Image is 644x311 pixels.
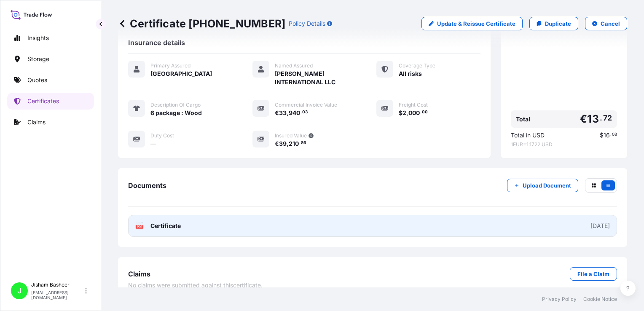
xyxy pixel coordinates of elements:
[301,142,306,145] span: 86
[27,76,47,84] p: Quotes
[27,97,59,105] p: Certificates
[542,296,577,303] a: Privacy Policy
[583,296,617,303] a: Cookie Notice
[299,142,301,145] span: .
[529,17,578,30] a: Duplicate
[600,115,602,121] span: .
[399,102,428,108] span: Freight Cost
[610,133,612,136] span: .
[511,131,545,139] span: Total in USD
[7,93,94,110] a: Certificates
[289,19,325,28] p: Policy Details
[275,110,279,116] span: €
[399,62,435,69] span: Coverage Type
[437,19,515,28] p: Update & Reissue Certificate
[516,115,530,123] span: Total
[523,181,571,190] p: Upload Document
[7,114,94,131] a: Claims
[150,222,181,230] span: Certificate
[580,114,587,124] span: €
[279,110,287,116] span: 33
[118,17,285,30] p: Certificate [PHONE_NUMBER]
[275,132,307,139] span: Insured Value
[507,179,578,192] button: Upload Document
[275,102,337,108] span: Commercial Invoice Value
[289,141,299,147] span: 210
[27,118,46,126] p: Claims
[137,225,142,228] text: PDF
[150,62,191,69] span: Primary Assured
[511,141,617,148] span: 1 EUR = 1.1722 USD
[545,19,571,28] p: Duplicate
[600,132,604,138] span: $
[275,141,279,147] span: €
[612,133,617,136] span: 08
[31,282,83,288] p: Jisham Basheer
[399,70,422,78] span: All risks
[604,132,610,138] span: 16
[7,72,94,88] a: Quotes
[287,110,289,116] span: ,
[601,19,620,28] p: Cancel
[421,17,523,30] a: Update & Reissue Certificate
[7,29,94,46] a: Insights
[7,51,94,67] a: Storage
[150,102,201,108] span: Description Of Cargo
[27,55,49,63] p: Storage
[150,109,202,117] span: 6 package : Wood
[301,111,302,114] span: .
[408,110,420,116] span: 000
[587,114,598,124] span: 13
[128,215,617,237] a: PDFCertificate[DATE]
[302,111,308,114] span: 03
[603,115,612,121] span: 72
[585,17,627,30] button: Cancel
[31,290,83,300] p: [EMAIL_ADDRESS][DOMAIN_NAME]
[17,287,21,295] span: J
[128,270,150,278] span: Claims
[150,132,174,139] span: Duty Cost
[128,181,166,190] span: Documents
[289,110,300,116] span: 940
[406,110,408,116] span: ,
[279,141,287,147] span: 39
[590,222,610,230] div: [DATE]
[287,141,289,147] span: ,
[399,110,402,116] span: $
[128,281,263,290] span: No claims were submitted against this certificate .
[275,70,357,86] span: [PERSON_NAME] INTERNATIONAL LLC
[150,70,212,78] span: [GEOGRAPHIC_DATA]
[420,111,421,114] span: .
[570,267,617,281] a: File a Claim
[275,62,313,69] span: Named Assured
[27,34,49,42] p: Insights
[402,110,406,116] span: 2
[577,270,609,278] p: File a Claim
[422,111,428,114] span: 00
[150,139,156,148] span: —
